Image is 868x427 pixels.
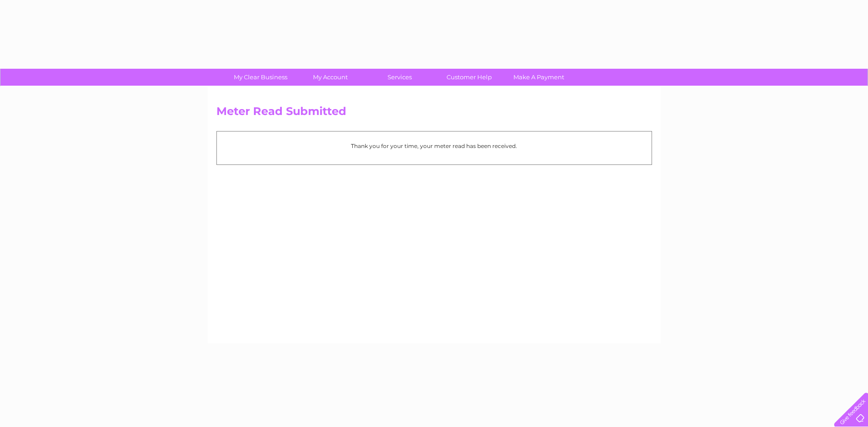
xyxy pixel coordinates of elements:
[292,69,368,86] a: My Account
[216,105,652,122] h2: Meter Read Submitted
[501,69,577,86] a: Make A Payment
[362,69,437,86] a: Services
[223,69,298,86] a: My Clear Business
[431,69,507,86] a: Customer Help
[221,142,647,150] p: Thank you for your time, your meter read has been received.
